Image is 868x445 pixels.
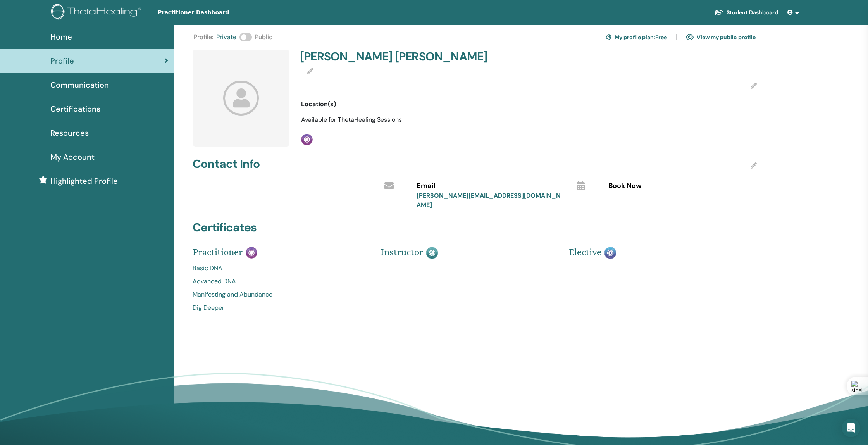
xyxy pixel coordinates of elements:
a: My profile plan:Free [606,31,667,43]
a: Advanced DNA [193,277,369,286]
img: eye.svg [686,34,694,41]
span: Highlighted Profile [50,175,118,187]
h4: [PERSON_NAME] [PERSON_NAME] [300,50,524,64]
div: Open Intercom Messenger [842,419,860,437]
a: [PERSON_NAME][EMAIL_ADDRESS][DOMAIN_NAME] [417,191,561,209]
span: Home [50,31,72,43]
a: Basic DNA [193,264,369,273]
span: Instructor [381,247,423,257]
img: graduation-cap-white.svg [714,9,723,16]
span: Book Now [608,181,642,191]
h4: Contact Info [193,157,260,171]
span: Certifications [50,103,100,115]
span: Communication [50,79,109,91]
span: Location(s) [301,100,336,109]
span: Profile : [194,33,213,42]
img: logo.png [51,4,144,21]
span: Profile [50,55,74,67]
span: Elective [569,247,601,257]
span: Private [216,33,236,42]
span: Email [417,181,436,191]
span: Available for ThetaHealing Sessions [301,116,402,124]
span: My Account [50,151,95,163]
h4: Certificates [193,221,257,235]
a: Student Dashboard [708,5,784,20]
a: Dig Deeper [193,303,369,312]
img: cog.svg [606,33,611,41]
span: Practitioner [193,247,243,257]
span: Public [255,33,272,42]
span: Practitioner Dashboard [158,9,274,17]
a: Manifesting and Abundance [193,290,369,299]
span: Resources [50,127,89,139]
a: View my public profile [686,31,756,43]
